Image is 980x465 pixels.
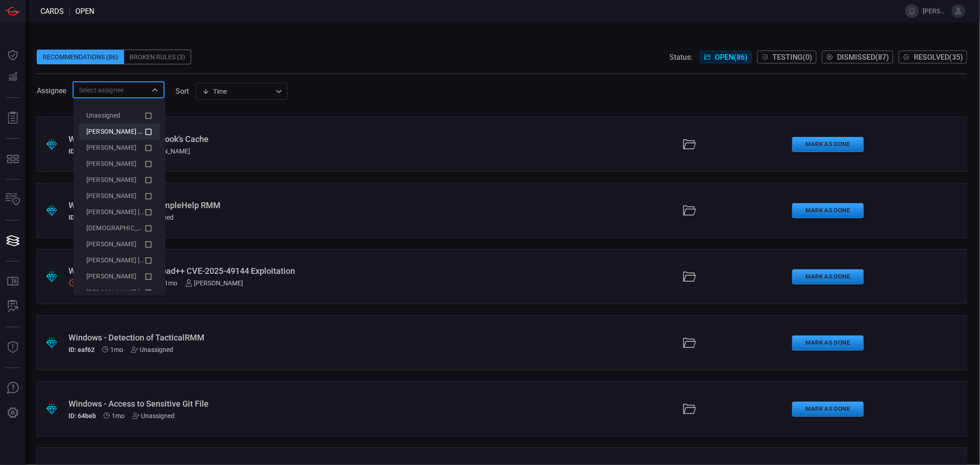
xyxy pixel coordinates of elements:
[914,53,963,62] span: Resolved ( 35 )
[68,266,409,276] div: Windows - Potential Notepad++ CVE-2025-49144 Exploitation
[112,412,125,420] span: Jun 30, 2025 6:38 AM
[86,208,239,215] span: [PERSON_NAME] [PERSON_NAME] [PERSON_NAME]
[792,335,864,351] button: Mark as Done
[86,112,121,119] span: Unassigned
[79,156,160,172] li: Analia Exposito Gonzalez
[2,336,24,358] button: Threat Intelligence
[792,402,864,417] button: Mark as Done
[131,346,174,353] div: Unassigned
[176,87,189,96] label: sort
[68,200,409,210] div: Windows - Detection of SimpleHelp RMM
[2,402,24,424] button: Preferences
[86,240,136,248] span: [PERSON_NAME]
[68,214,95,221] h5: ID: 82c6c
[79,268,160,284] li: Maria Isabel Ibanez Aguirado
[86,224,205,232] span: [DEMOGRAPHIC_DATA][PERSON_NAME]
[837,53,889,62] span: Dismissed ( 87 )
[757,51,816,63] button: Testing(0)
[68,134,409,144] div: Windows - URL File in Outlook's Cache
[86,272,136,280] span: [PERSON_NAME]
[2,230,24,252] button: Cards
[68,278,114,287] div: Top Priority
[79,220,160,236] li: Jesus Ugarte Fernandez
[86,289,188,296] span: [PERSON_NAME] [PERSON_NAME]
[2,189,24,211] button: Inventory
[37,50,124,64] div: Recommendations (86)
[700,51,752,63] button: Open(86)
[75,84,147,96] input: Select assignee
[923,7,948,15] span: [PERSON_NAME][EMAIL_ADDRESS][DOMAIN_NAME]
[2,66,24,88] button: Detections
[2,148,24,170] button: MITRE - Detection Posture
[68,346,95,353] h5: ID: eaf62
[86,144,136,151] span: [PERSON_NAME]
[40,7,64,16] span: Cards
[792,203,864,218] button: Mark as Done
[37,86,66,95] span: Assignee
[132,412,175,420] div: Unassigned
[899,51,967,63] button: Resolved(35)
[86,192,136,199] span: [PERSON_NAME]
[79,108,160,124] li: Unassigned
[202,87,273,96] div: Time
[79,204,160,220] li: Everson Nunes De Souza
[2,377,24,399] button: Ask Us A Question
[86,176,136,183] span: [PERSON_NAME]
[111,346,124,353] span: Jun 30, 2025 6:38 AM
[2,107,24,129] button: Reports
[86,128,162,135] span: [PERSON_NAME] (Myself)
[75,7,94,16] span: open
[86,256,258,264] span: [PERSON_NAME] [PERSON_NAME] Barca [PERSON_NAME]
[68,333,409,342] div: Windows - Detection of TacticalRMM
[148,84,161,96] button: Close
[79,236,160,252] li: Marcio Rodrigues
[792,269,864,284] button: Mark as Done
[124,50,191,64] div: Broken Rules (3)
[79,124,160,140] li: Edgar Lima (Myself)
[79,284,160,301] li: Miguel Ángel Carrión Tamaral
[68,399,409,408] div: Windows - Access to Sensitive Git File
[79,140,160,156] li: Alvaro Escribano Romero
[669,53,692,62] span: Status:
[68,412,96,420] h5: ID: 64beb
[68,147,96,155] h5: ID: 816bd
[792,137,864,152] button: Mark as Done
[2,271,24,293] button: Rule Catalog
[185,279,244,287] div: [PERSON_NAME]
[165,279,178,287] span: Jun 30, 2025 6:42 AM
[822,51,893,63] button: Dismissed(87)
[79,252,160,268] li: Marcos Ataua Lopes De Andrade Barca Martins
[772,53,812,62] span: Testing ( 0 )
[2,295,24,318] button: ALERT ANALYSIS
[715,53,748,62] span: Open ( 86 )
[86,160,136,167] span: [PERSON_NAME]
[2,44,24,66] button: Dashboard
[79,188,160,204] li: Douglas Leles Rodrigues
[79,172,160,188] li: Caio Vinicius Lopes Silva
